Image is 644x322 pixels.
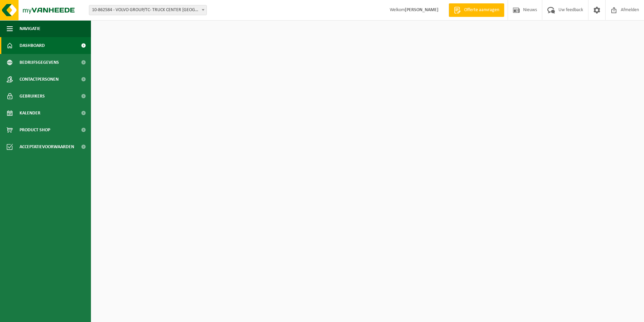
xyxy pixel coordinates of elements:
span: Kalender [20,105,40,122]
span: Navigatie [20,20,40,37]
span: Gebruikers [20,88,45,105]
span: Dashboard [20,37,45,54]
span: Acceptatievoorwaarden [20,138,74,155]
a: Offerte aanvragen [449,3,504,17]
strong: [PERSON_NAME] [405,7,439,12]
span: Contactpersonen [20,71,59,88]
span: Offerte aanvragen [462,7,501,14]
span: 10-862584 - VOLVO GROUP/TC- TRUCK CENTER ANTWERPEN - ANTWERPEN [89,5,207,15]
span: Bedrijfsgegevens [20,54,59,71]
span: 10-862584 - VOLVO GROUP/TC- TRUCK CENTER ANTWERPEN - ANTWERPEN [89,5,206,15]
span: Product Shop [20,122,50,138]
